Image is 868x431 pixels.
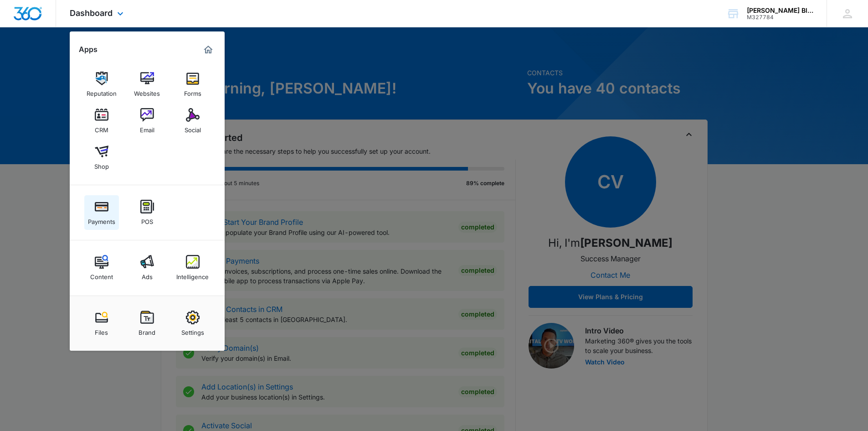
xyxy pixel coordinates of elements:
div: Payments [88,213,115,225]
div: Intelligence [176,269,209,280]
div: Shop [94,158,109,170]
a: Social [175,104,210,138]
div: CRM [95,122,108,134]
a: POS [130,195,164,230]
a: Payments [84,195,119,230]
div: Websites [134,85,160,97]
div: Settings [181,324,204,336]
a: Files [84,306,119,341]
div: Email [140,122,154,134]
h2: Apps [79,45,98,54]
a: Content [84,250,119,285]
a: Marketing 360® Dashboard [201,42,216,57]
a: Reputation [84,67,119,102]
a: Brand [130,306,164,341]
div: account name [747,7,813,14]
div: account id [747,14,813,21]
a: Websites [130,67,164,102]
div: Brand [139,324,155,336]
div: Social [185,122,201,134]
a: Ads [130,250,164,285]
a: Intelligence [175,250,210,285]
div: Content [90,269,113,280]
a: CRM [84,104,119,138]
a: Forms [175,67,210,102]
a: Settings [175,306,210,341]
div: Forms [184,85,201,97]
div: Reputation [87,85,117,97]
div: Ads [142,269,153,280]
span: Dashboard [70,8,113,18]
a: Shop [84,140,119,175]
a: Email [130,104,164,138]
div: Files [95,324,108,336]
div: POS [141,213,153,225]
